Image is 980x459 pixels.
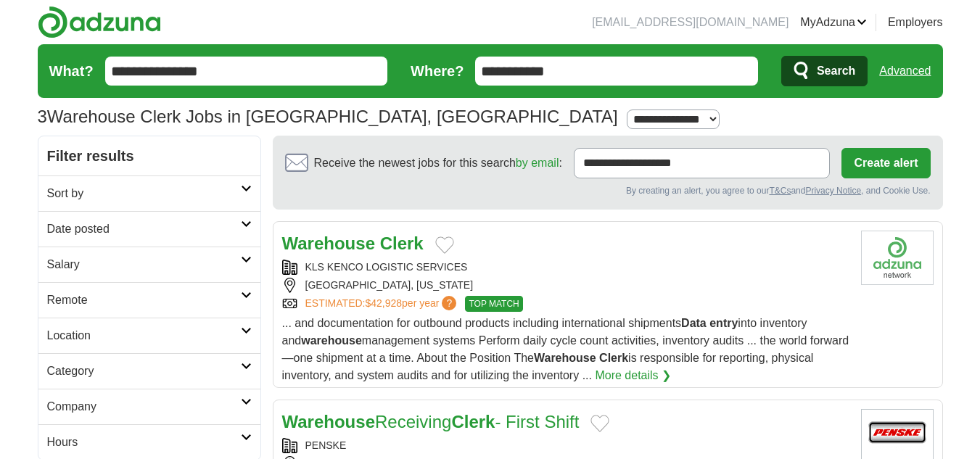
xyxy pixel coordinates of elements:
strong: Data [681,317,707,329]
strong: Clerk [599,352,628,364]
strong: entry [709,317,738,329]
button: Search [781,56,868,86]
img: Adzuna logo [38,6,161,38]
span: ? [442,296,456,310]
img: Company logo [861,231,934,285]
a: MyAdzuna [800,14,867,31]
button: Add to favorite jobs [435,236,454,254]
strong: Clerk [451,412,495,431]
strong: Warehouse [282,412,375,431]
a: ESTIMATED:$42,928per year? [305,296,460,312]
div: KLS KENCO LOGISTIC SERVICES [282,260,849,275]
h1: Warehouse Clerk Jobs in [GEOGRAPHIC_DATA], [GEOGRAPHIC_DATA] [38,107,618,126]
span: ... and documentation for outbound products including international shipments into inventory and ... [282,317,849,381]
span: $42,928 [365,297,402,309]
button: Add to favorite jobs [590,415,609,432]
a: Employers [888,14,943,31]
button: Create alert [841,148,930,178]
a: WarehouseReceivingClerk- First Shift [282,412,580,431]
h2: Location [47,327,241,344]
a: Location [38,318,260,353]
a: Warehouse Clerk [282,233,424,253]
a: Salary [38,247,260,282]
a: Advanced [879,57,931,86]
strong: Clerk [380,233,424,253]
li: [EMAIL_ADDRESS][DOMAIN_NAME] [592,14,788,31]
label: What? [49,60,94,82]
div: By creating an alert, you agree to our and , and Cookie Use. [285,184,931,197]
h2: Salary [47,256,241,273]
a: Date posted [38,211,260,247]
h2: Filter results [38,136,260,175]
strong: Warehouse [282,233,375,253]
strong: warehouse [301,334,362,347]
a: by email [516,157,559,169]
h2: Date posted [47,220,241,238]
h2: Hours [47,434,241,451]
span: Receive the newest jobs for this search : [314,154,562,172]
span: TOP MATCH [465,296,522,312]
a: Sort by [38,175,260,211]
a: T&Cs [769,186,791,196]
label: Where? [411,60,464,82]
span: 3 [38,104,47,130]
strong: Warehouse [534,352,596,364]
h2: Company [47,398,241,415]
a: PENSKE [305,439,347,451]
a: More details ❯ [595,367,671,384]
a: Remote [38,282,260,318]
h2: Category [47,363,241,380]
span: Search [817,57,855,86]
div: [GEOGRAPHIC_DATA], [US_STATE] [282,278,849,293]
h2: Remote [47,291,241,309]
a: Company [38,389,260,424]
a: Category [38,353,260,389]
a: Privacy Notice [805,186,861,196]
h2: Sort by [47,185,241,202]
